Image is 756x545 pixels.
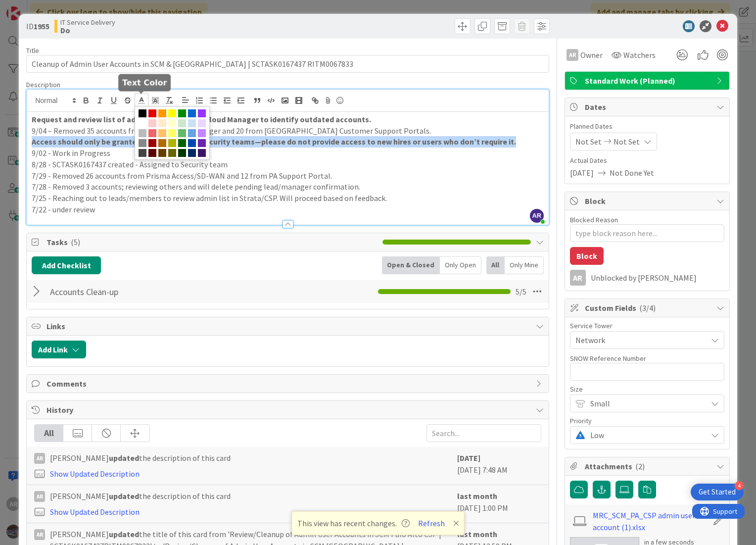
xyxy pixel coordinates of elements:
[47,283,269,300] input: Add Checklist...
[505,256,544,274] div: Only Mine
[426,424,541,442] input: Search...
[591,273,724,282] div: Unblocked by [PERSON_NAME]
[440,256,481,274] div: Only Open
[735,481,744,490] div: 4
[635,461,645,471] span: ( 2 )
[585,101,711,113] span: Dates
[570,417,724,424] div: Priority
[47,404,531,416] span: History
[382,256,440,274] div: Open & Closed
[457,491,497,501] b: last month
[575,334,707,346] span: Network
[691,484,744,500] div: Open Get Started checklist, remaining modules: 4
[47,378,531,390] span: Comments
[32,170,544,182] p: 7/29 - Removed 26 accounts from Prisma Access/SD-WAN and 12 from PA Support Portal.
[593,509,708,533] a: MRC_SCM_PA_CSP admin user account (1).xlsx
[34,529,45,540] div: AR
[26,46,39,55] label: Title
[71,237,80,247] span: ( 5 )
[32,181,544,193] p: 7/28 - Removed 3 accounts; reviewing others and will delete pending lead/manager confirmation.
[570,247,604,265] button: Block
[34,453,45,464] div: AR
[570,270,586,286] div: AR
[26,55,549,73] input: type card name here...
[60,18,115,26] span: IT Service Delivery
[32,341,86,358] button: Add Link
[21,1,45,13] span: Support
[570,155,724,166] span: Actual Dates
[32,193,544,204] p: 7/25 - Reaching out to leads/members to review admin list in Strata/CSP. Will proceed based on fe...
[457,452,541,480] div: [DATE] 7:48 AM
[585,195,711,207] span: Block
[457,529,497,539] b: last month
[32,256,101,274] button: Add Checklist
[570,121,724,132] span: Planned Dates
[457,490,541,518] div: [DATE] 1:00 PM
[50,507,140,517] a: Show Updated Description
[34,21,49,31] b: 1955
[585,460,711,472] span: Attachments
[109,453,139,463] b: updated
[575,136,602,148] span: Not Set
[32,125,544,137] p: 9/04 – Removed 35 accounts from Strata Cloud Manager and 20 from [GEOGRAPHIC_DATA] Customer Suppo...
[50,490,231,502] span: [PERSON_NAME] the description of this card
[486,256,505,274] div: All
[32,159,544,170] p: 8/28 - SCTASK0167437 created - Assigned to Security team
[297,517,410,529] span: This view has recent changes.
[122,78,167,87] h5: Text Color
[570,354,646,363] label: SNOW Reference Number
[570,167,594,179] span: [DATE]
[26,20,49,32] span: ID
[623,49,656,61] span: Watchers
[109,529,139,539] b: updated
[32,204,544,215] p: 7/22 - under review
[610,167,654,179] span: Not Done Yet
[35,425,63,442] div: All
[567,49,578,61] div: AR
[570,215,618,224] label: Blocked Reason
[585,302,711,314] span: Custom Fields
[580,49,603,61] span: Owner
[639,303,656,313] span: ( 3/4 )
[109,491,139,501] b: updated
[50,469,140,479] a: Show Updated Description
[26,80,60,89] span: Description
[32,114,371,124] strong: Request and review list of admin users in Strata Cloud Manager to identify outdated accounts.
[570,322,724,329] div: Service Tower
[34,491,45,502] div: AR
[47,236,378,248] span: Tasks
[570,386,724,393] div: Size
[47,320,531,332] span: Links
[516,286,526,297] span: 5 / 5
[585,75,711,87] span: Standard Work (Planned)
[415,517,448,530] button: Refresh
[50,452,231,464] span: [PERSON_NAME] the description of this card
[614,136,640,148] span: Not Set
[60,26,115,34] b: Do
[590,396,702,410] span: Small
[457,453,480,463] b: [DATE]
[32,148,544,159] p: 9/02 - Work in Progress
[32,137,516,147] strong: Access should only be granted to Network and Security teams—please do not provide access to new h...
[699,487,736,497] div: Get Started
[530,209,544,223] span: AR
[590,428,702,442] span: Low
